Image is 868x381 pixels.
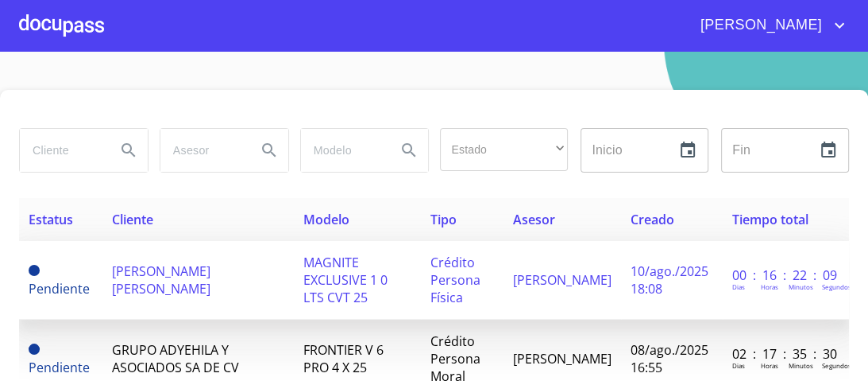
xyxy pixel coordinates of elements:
[732,345,839,363] p: 02 : 17 : 35 : 30
[689,13,830,38] span: [PERSON_NAME]
[440,128,568,171] div: ​
[112,341,239,376] span: GRUPO ADYEHILA Y ASOCIADOS SA DE CV
[761,282,778,291] p: Horas
[789,282,813,291] p: Minutos
[112,211,153,228] span: Cliente
[822,361,851,370] p: Segundos
[822,282,851,291] p: Segundos
[29,211,73,228] span: Estatus
[160,129,244,172] input: search
[29,344,40,355] span: Pendiente
[20,129,103,172] input: search
[29,359,90,376] span: Pendiente
[303,341,384,376] span: FRONTIER V 6 PRO 4 X 25
[430,254,480,306] span: Crédito Persona Física
[513,350,611,367] span: [PERSON_NAME]
[250,131,288,169] button: Search
[430,211,457,228] span: Tipo
[29,280,90,297] span: Pendiente
[631,341,708,376] span: 08/ago./2025 16:55
[390,131,428,169] button: Search
[761,361,778,370] p: Horas
[631,262,708,297] span: 10/ago./2025 18:08
[112,262,210,297] span: [PERSON_NAME] [PERSON_NAME]
[29,265,40,276] span: Pendiente
[789,361,813,370] p: Minutos
[732,282,745,291] p: Dias
[513,211,555,228] span: Asesor
[732,361,745,370] p: Dias
[513,271,611,289] span: [PERSON_NAME]
[732,266,839,284] p: 00 : 16 : 22 : 09
[303,254,388,306] span: MAGNITE EXCLUSIVE 1 0 LTS CVT 25
[631,211,674,228] span: Creado
[689,13,849,38] button: account of current user
[303,211,349,228] span: Modelo
[732,211,808,228] span: Tiempo total
[110,131,148,169] button: Search
[301,129,384,172] input: search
